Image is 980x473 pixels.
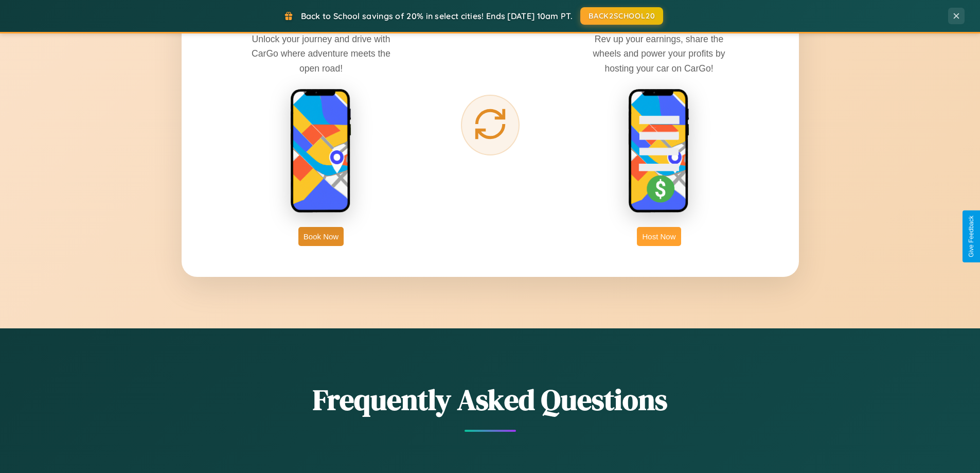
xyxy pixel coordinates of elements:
span: Back to School savings of 20% in select cities! Ends [DATE] 10am PT. [301,11,573,21]
button: Host Now [637,227,681,246]
div: Give Feedback [968,216,975,257]
h2: Frequently Asked Questions [182,380,799,419]
button: Book Now [298,227,344,246]
button: BACK2SCHOOL20 [580,7,663,25]
img: rent phone [290,89,352,214]
p: Unlock your journey and drive with CarGo where adventure meets the open road! [244,32,398,75]
img: host phone [628,89,690,214]
p: Rev up your earnings, share the wheels and power your profits by hosting your car on CarGo! [582,32,736,75]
